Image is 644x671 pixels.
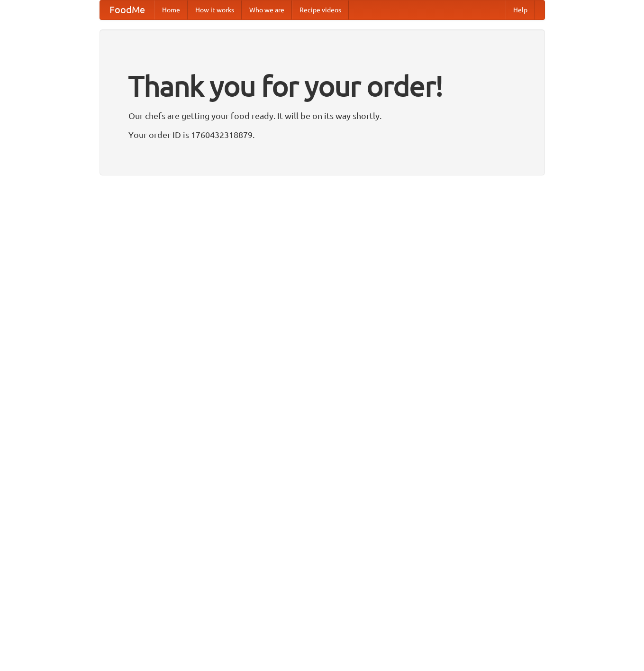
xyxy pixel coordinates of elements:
p: Our chefs are getting your food ready. It will be on its way shortly. [128,109,516,123]
a: How it works [188,0,242,19]
a: FoodMe [100,0,154,19]
a: Who we are [242,0,292,19]
a: Recipe videos [292,0,349,19]
h1: Thank you for your order! [128,63,516,109]
p: Your order ID is 1760432318879. [128,128,516,142]
a: Home [154,0,188,19]
a: Help [506,0,535,19]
